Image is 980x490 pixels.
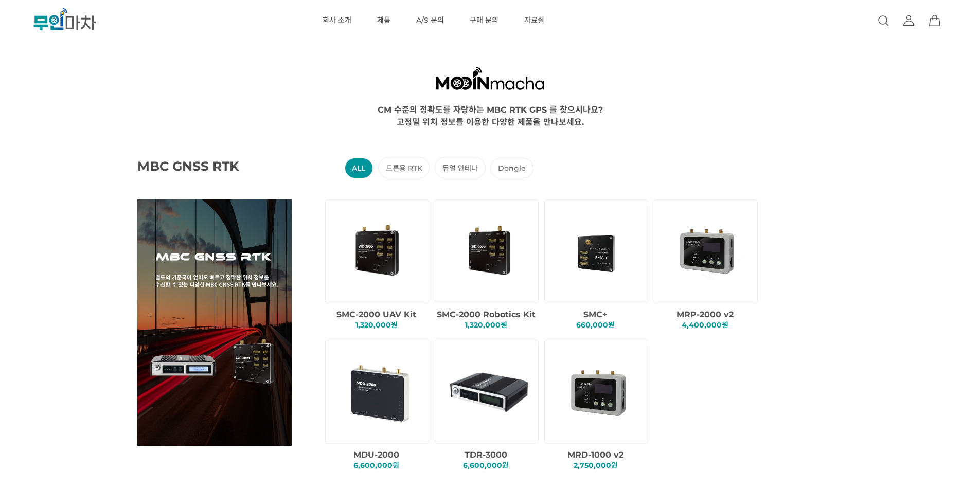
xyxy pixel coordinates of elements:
[465,450,507,460] span: TDR-3000
[554,207,642,295] img: f8268eb516eb82712c4b199d88f6799e.png
[335,207,423,295] img: 1ee78b6ef8b89e123d6f4d8a617f2cc2.png
[437,310,536,319] span: SMC-2000 Robotics Kit
[463,461,509,470] span: 6,600,000원
[567,450,623,460] span: MRD-1000 v2
[576,320,615,330] span: 660,000원
[355,320,398,330] span: 1,320,000원
[336,310,416,319] span: SMC-2000 UAV Kit
[335,348,423,435] img: 6483618fc6c74fd86d4df014c1d99106.png
[39,103,941,128] div: CM 수준의 정확도를 자랑하는 MBC RTK GPS 를 찾으시나요? 고정밀 위치 정보를 이용한 다양한 제품을 만나보세요.
[682,320,728,330] span: 4,400,000원
[353,461,399,470] span: 6,600,000원
[444,348,532,435] img: 29e1ed50bec2d2c3d08ab21b2fffb945.png
[353,450,399,460] span: MDU-2000
[137,158,266,174] span: MBC GNSS RTK
[435,157,485,178] li: 듀얼 안테나
[137,199,292,446] img: main_GNSS_RTK.png
[444,207,532,295] img: dd1389de6ba74b56ed1c86d804b0ca77.png
[676,310,734,319] span: MRP-2000 v2
[378,157,430,178] li: 드론용 RTK
[465,320,507,330] span: 1,320,000원
[345,158,373,178] li: ALL
[574,461,618,470] span: 2,750,000원
[664,207,752,295] img: 9b9ab8696318a90dfe4e969267b5ed87.png
[554,348,642,435] img: 74693795f3d35c287560ef585fd79621.png
[583,310,608,319] span: SMC+
[490,158,533,178] li: Dongle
